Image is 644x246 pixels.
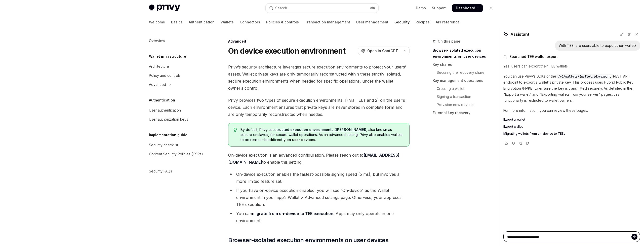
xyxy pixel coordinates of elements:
[356,16,388,28] a: User management
[266,4,378,13] button: Open search
[145,80,209,89] button: Toggle Advanced section
[433,101,499,109] a: Provision new devices
[631,234,637,240] button: Send message
[510,141,516,146] button: Vote that response was not good
[432,6,446,11] a: Support
[275,5,289,11] div: Search...
[433,85,499,93] a: Creating a wallet
[433,68,499,77] a: Securing the recovery share
[503,54,640,59] button: Searched TEE wallet export
[149,38,165,44] div: Overview
[228,39,410,44] div: Advanced
[503,118,525,122] span: Export a wallet
[145,36,209,45] a: Overview
[228,210,410,224] li: You can . Apps may only operate in one environment.
[240,127,404,142] span: By default, Privy uses , also known as secure enclaves, for secure wallet operations. As an advan...
[394,16,410,28] a: Security
[149,116,188,122] div: User authorization keys
[149,63,169,69] div: Architecture
[452,4,483,12] a: Dashboard
[233,128,237,132] svg: Tip
[305,16,350,28] a: Transaction management
[149,73,181,79] div: Policy and controls
[145,106,209,115] a: User authentication
[503,125,640,129] a: Export wallet
[149,5,180,12] img: light logo
[240,16,260,28] a: Connectors
[503,118,640,122] a: Export a wallet
[433,77,499,85] a: Key management operations
[145,150,209,159] a: Content Security Policies (CSPs)
[228,97,410,118] span: Privy provides two types of secure execution environments: 1) via TEEs and 2) on the user’s devic...
[266,16,299,28] a: Policies & controls
[228,152,410,166] span: On-device execution is an advanced configuration. Please reach out to to enable this setting.
[433,93,499,101] a: Signing a transaction
[510,31,529,37] span: Assistant
[503,141,509,146] button: Vote that response was good
[276,127,366,132] a: trusted execution environments ([PERSON_NAME])
[221,16,234,28] a: Wallets
[416,6,426,11] a: Demo
[228,187,410,208] li: If you have on-device execution enabled, you will see “On-device” as the Wallet environment in yo...
[503,132,640,136] a: Migrating wallets from on-device to TEEs
[145,115,209,124] a: User authorization keys
[559,43,636,48] div: With TEE, are users able to export their wallet?
[503,132,565,136] span: Migrating wallets from on-device to TEEs
[487,4,495,12] button: Toggle dark mode
[149,82,166,88] div: Advanced
[145,62,209,71] a: Architecture
[149,107,181,113] div: User authentication
[272,137,315,142] strong: directly on user devices
[149,53,186,59] h5: Wallet infrastructure
[503,125,523,129] span: Export wallet
[171,16,183,28] a: Basics
[189,16,215,28] a: Authentication
[503,63,640,69] p: Yes, users can export their TEE wallets.
[517,141,524,146] button: Copy chat response
[416,16,430,28] a: Recipes
[149,97,175,103] h5: Authentication
[433,60,499,68] a: Key shares
[149,168,172,174] div: Security FAQs
[149,142,178,148] div: Security checklist
[433,109,499,117] a: External key recovery
[503,73,640,103] p: You can use Privy’s SDKs or the REST API endpoint to export a wallet's private key. This process ...
[456,6,475,11] span: Dashboard
[228,46,345,55] h1: On device execution environment
[145,140,209,150] a: Security checklist
[149,132,187,138] h5: Implementation guide
[145,71,209,80] a: Policy and controls
[149,16,165,28] a: Welcome
[358,47,401,55] button: Open in ChatGPT
[503,231,640,242] textarea: Ask a question...
[558,75,611,79] span: /v1/wallets/{wallet_id}/export
[433,46,499,60] a: Browser-isolated execution environments on user devices
[149,151,203,157] div: Content Security Policies (CSPs)
[503,108,640,114] p: For more information, you can review these pages:
[436,16,460,28] a: API reference
[509,54,558,59] span: Searched TEE wallet export
[525,141,531,146] button: Reload last chat
[228,171,410,185] li: On-device execution enables the fastest-possible signing speed (5 ms), but involves a more limite...
[367,48,398,53] span: Open in ChatGPT
[228,63,410,92] span: Privy’s security architecture leverages secure execution environments to protect your users’ asse...
[370,6,375,10] span: ⌘ K
[145,167,209,176] a: Security FAQs
[438,38,460,44] span: On this page
[252,211,333,216] a: migrate from on-device to TEE execution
